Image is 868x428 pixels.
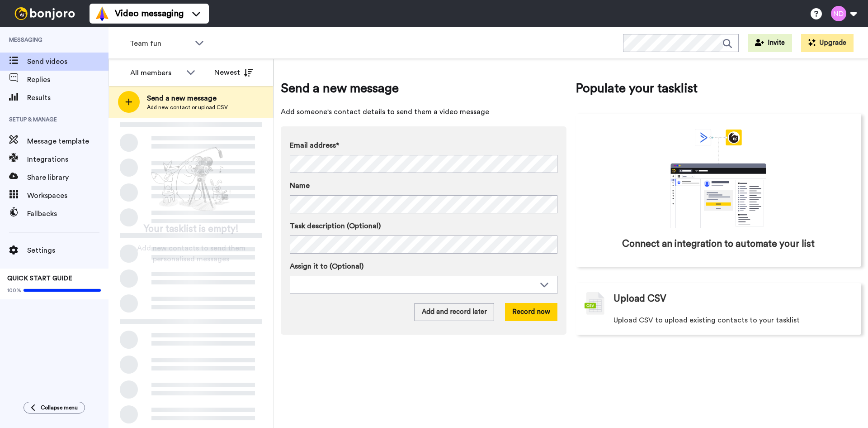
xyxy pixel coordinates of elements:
[290,140,557,151] label: Email address*
[576,79,861,97] span: Populate your tasklist
[27,172,108,183] span: Share library
[115,7,184,20] span: Video messaging
[95,6,109,21] img: vm-color.svg
[24,402,85,414] button: Collapse menu
[147,93,228,104] span: Send a new message
[27,245,108,256] span: Settings
[130,67,182,78] div: All members
[281,79,566,97] span: Send a new message
[130,38,190,49] span: Team fun
[290,261,557,272] label: Assign it to (Optional)
[415,303,494,321] button: Add and record later
[748,34,792,52] button: Invite
[27,154,108,165] span: Integrations
[27,56,108,67] span: Send videos
[27,208,108,219] span: Fallbacks
[622,237,815,251] span: Connect an integration to automate your list
[11,7,79,20] img: bj-logo-header-white.svg
[147,104,228,111] span: Add new contact or upload CSV
[613,292,666,306] span: Upload CSV
[27,190,108,201] span: Workspaces
[7,287,21,294] span: 100%
[122,243,260,264] span: Add new contacts to send them personalised messages
[801,34,854,52] button: Upgrade
[585,292,604,315] img: csv-grey.png
[613,315,800,326] span: Upload CSV to upload existing contacts to your tasklist
[146,143,236,216] img: ready-set-action.png
[27,92,108,103] span: Results
[27,74,108,85] span: Replies
[281,106,566,117] span: Add someone's contact details to send them a video message
[290,180,310,191] span: Name
[505,303,557,321] button: Record now
[208,63,259,82] button: Newest
[651,130,786,228] div: animation
[144,222,239,236] span: Your tasklist is empty!
[27,136,108,147] span: Message template
[7,275,72,282] span: QUICK START GUIDE
[41,404,78,411] span: Collapse menu
[290,221,557,231] label: Task description (Optional)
